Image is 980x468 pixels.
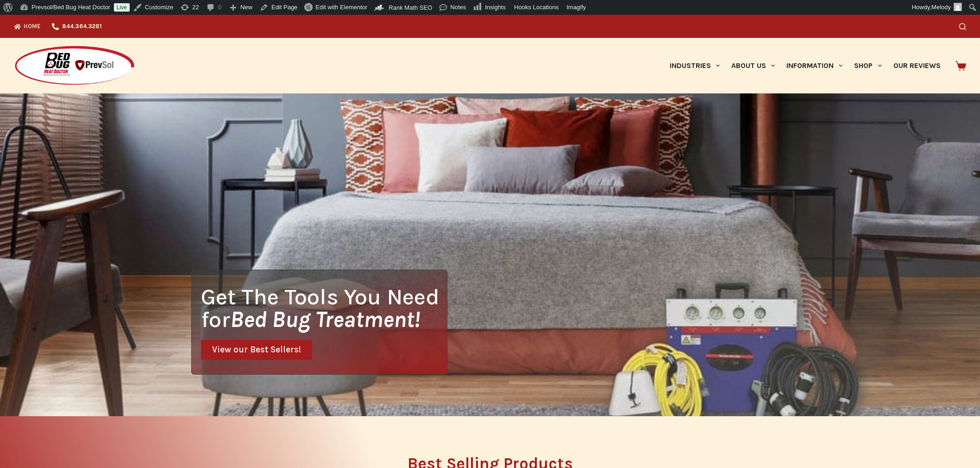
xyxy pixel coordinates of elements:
button: Search [959,23,966,30]
a: Our Reviews [887,38,946,93]
span: Rank Math SEO [389,4,432,11]
i: Bed Bug Treatment! [230,306,420,333]
span: View our Best Sellers! [212,345,301,354]
a: View our Best Sellers! [201,340,312,360]
a: Live [114,3,130,12]
nav: Top Menu [14,15,107,38]
a: Home [14,15,46,38]
span: Edit with Elementor [315,4,367,11]
img: Prevsol/Bed Bug Heat Doctor [14,45,135,86]
h1: Get The Tools You Need for [201,285,447,331]
nav: Primary [664,38,946,93]
a: Industries [664,38,725,93]
a: Information [781,38,848,93]
a: Shop [848,38,887,93]
span: Melody [931,4,951,11]
a: About Us [725,38,780,93]
a: 844.364.3281 [46,15,107,38]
